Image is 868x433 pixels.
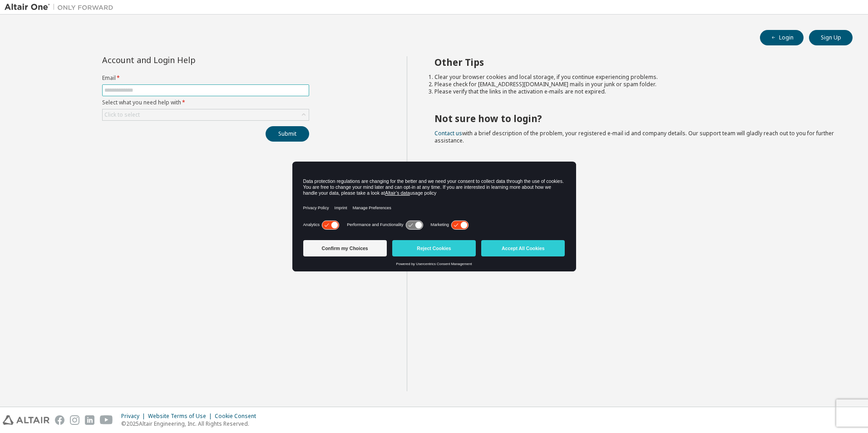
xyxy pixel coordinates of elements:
li: Please check for [EMAIL_ADDRESS][DOMAIN_NAME] mails in your junk or spam folder. [434,81,837,88]
img: linkedin.svg [85,415,94,425]
p: © 2025 Altair Engineering, Inc. All Rights Reserved. [121,420,261,428]
div: Account and Login Help [102,56,268,64]
img: facebook.svg [55,415,64,425]
img: instagram.svg [70,415,79,425]
div: Cookie Consent [215,413,261,420]
a: Contact us [434,129,462,137]
li: Please verify that the links in the activation e-mails are not expired. [434,88,837,95]
div: Website Terms of Use [148,413,215,420]
label: Select what you need help with [102,99,309,106]
div: Click to select [104,111,140,118]
div: Click to select [103,109,309,120]
span: with a brief description of the problem, your registered e-mail id and company details. Our suppo... [434,129,834,144]
img: youtube.svg [100,415,113,425]
button: Sign Up [809,30,853,45]
button: Submit [266,126,309,142]
h2: Not sure how to login? [434,113,837,124]
h2: Other Tips [434,56,837,68]
div: Privacy [121,413,148,420]
label: Email [102,74,309,82]
img: Altair One [5,3,118,12]
img: altair_logo.svg [3,415,49,425]
li: Clear your browser cookies and local storage, if you continue experiencing problems. [434,74,837,81]
button: Login [760,30,804,45]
